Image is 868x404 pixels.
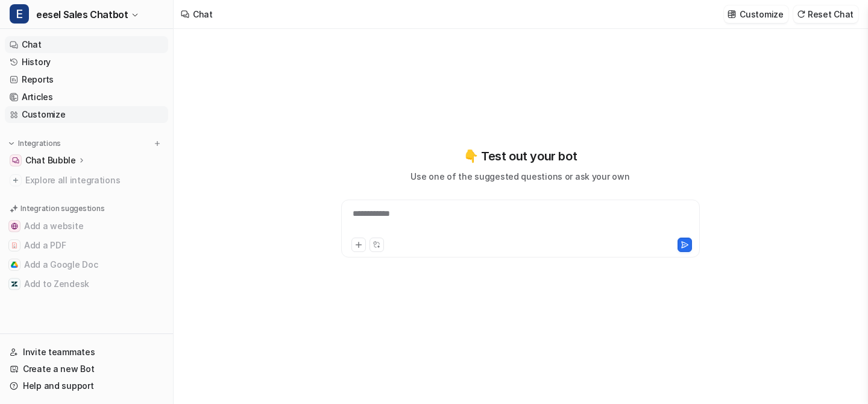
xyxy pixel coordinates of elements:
img: expand menu [7,139,16,148]
a: Articles [5,89,168,106]
a: Help and support [5,377,168,394]
button: Add a PDFAdd a PDF [5,236,168,255]
img: menu_add.svg [153,139,162,148]
button: Integrations [5,137,64,150]
p: Chat Bubble [25,154,76,166]
button: Add a Google DocAdd a Google Doc [5,255,168,274]
img: Add a PDF [11,242,18,249]
button: Add a websiteAdd a website [5,216,168,236]
img: Add a Google Doc [11,261,18,268]
a: Customize [5,106,168,123]
img: customize [728,10,736,19]
p: Integrations [18,139,61,148]
a: Create a new Bot [5,361,168,377]
img: explore all integrations [10,174,22,186]
a: Reports [5,71,168,88]
img: Add a website [11,223,18,230]
span: E [10,4,29,24]
a: Chat [5,36,168,53]
img: reset [797,10,805,19]
span: Explore all integrations [25,171,163,190]
a: History [5,54,168,71]
p: Integration suggestions [20,203,104,214]
p: Use one of the suggested questions or ask your own [410,170,629,183]
div: Chat [193,8,213,21]
p: 👇 Test out your bot [464,147,577,165]
a: Explore all integrations [5,172,168,189]
span: eesel Sales Chatbot [36,6,128,23]
img: Add to Zendesk [11,280,18,288]
img: Chat Bubble [12,157,19,164]
p: Customize [740,8,783,21]
button: Customize [724,5,788,23]
button: Reset Chat [793,5,858,23]
button: Add to ZendeskAdd to Zendesk [5,274,168,294]
a: Invite teammates [5,344,168,361]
